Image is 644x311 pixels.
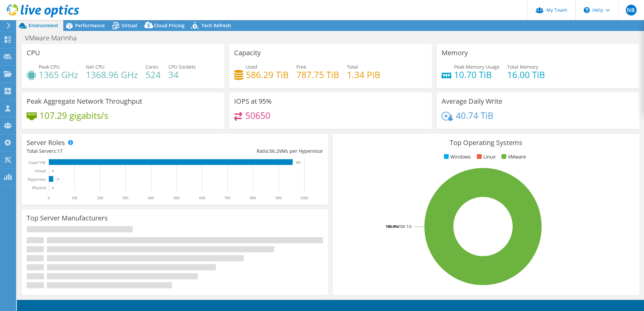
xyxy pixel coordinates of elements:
[39,64,60,70] span: Peak CPU
[201,22,231,29] span: Tech Refresh
[507,64,538,70] span: Total Memory
[584,7,590,13] svg: \n
[234,98,272,105] h3: IOPS at 95%
[86,71,138,78] h4: 1368.96 GHz
[234,49,261,57] h3: Capacity
[32,185,46,190] text: Physical
[246,64,257,70] span: Used
[122,22,137,29] span: Virtual
[347,64,358,70] span: Total
[52,186,54,189] text: 0
[224,196,230,200] text: 700
[29,22,58,29] span: Environment
[86,64,104,70] span: Net CPU
[154,22,185,29] span: Cloud Pricing
[27,147,175,155] div: Total Servers:
[48,196,50,200] text: 0
[57,148,63,154] span: 17
[39,112,108,119] h4: 107.29 gigabits/s
[300,196,308,200] text: 1000
[22,34,87,42] h1: VMware Marinha
[475,153,495,161] li: Linux
[168,64,196,70] span: CPU Sockets
[97,196,103,200] text: 200
[39,71,78,78] h4: 1365 GHz
[442,98,502,105] h3: Average Daily Write
[246,71,289,78] h4: 586.29 TiB
[28,177,46,182] text: Hypervisor
[454,64,500,70] span: Peak Memory Usage
[75,22,105,29] span: Performance
[175,147,323,155] div: Ratio: VMs per Hypervisor
[442,49,468,57] h3: Memory
[199,196,205,200] text: 600
[296,71,339,78] h4: 787.75 TiB
[146,71,161,78] h4: 524
[27,98,142,105] h3: Peak Aggregate Network Throughput
[456,112,493,119] h4: 40.74 TiB
[245,112,270,119] h4: 50650
[52,169,54,173] text: 0
[507,71,545,78] h4: 16.00 TiB
[168,71,196,78] h4: 34
[338,139,634,146] h3: Top Operating Systems
[35,169,46,173] text: Virtual
[57,178,60,181] text: 17
[276,196,282,200] text: 900
[347,71,380,78] h4: 1.34 PiB
[296,161,301,164] text: 955
[250,196,256,200] text: 800
[626,5,637,15] span: NB
[29,160,45,165] text: Guest VM
[173,196,180,200] text: 500
[146,64,158,70] span: Cores
[27,139,65,146] h3: Server Roles
[296,64,306,70] span: Free
[454,71,500,78] h4: 10.70 TiB
[269,148,279,154] span: 56.2
[71,196,77,200] text: 100
[500,153,526,161] li: VMware
[122,196,128,200] text: 300
[27,214,108,222] h3: Top Server Manufacturers
[148,196,154,200] text: 400
[442,153,471,161] li: Windows
[27,49,40,57] h3: CPU
[398,224,411,229] tspan: ESXi 7.0
[386,224,398,229] tspan: 100.0%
